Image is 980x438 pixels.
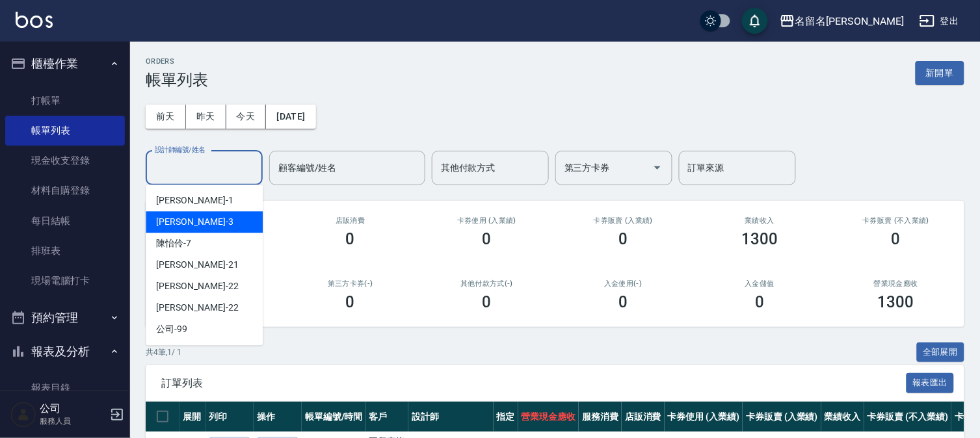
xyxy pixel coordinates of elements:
h5: 公司 [40,402,106,415]
h2: 入金使用(-) [570,279,676,288]
h3: 0 [483,230,492,248]
th: 列印 [205,402,254,432]
a: 每日結帳 [5,206,125,236]
h2: 店販消費 [298,216,403,225]
span: [PERSON_NAME] -3 [156,215,233,229]
a: 新開單 [916,66,964,79]
span: [PERSON_NAME] -22 [156,279,238,293]
button: 名留名[PERSON_NAME] [775,8,909,34]
span: 公司 -99 [156,322,187,336]
th: 店販消費 [622,402,665,432]
button: 預約管理 [5,301,125,335]
h3: 0 [618,230,628,248]
h2: 卡券販賣 (不入業績) [843,216,949,225]
a: 現金收支登錄 [5,146,125,175]
th: 卡券使用 (入業績) [665,402,743,432]
h3: 0 [346,230,355,248]
h3: 1300 [741,230,778,248]
th: 卡券販賣 (入業績) [743,402,821,432]
img: Logo [16,12,53,28]
label: 設計師編號/姓名 [155,145,205,155]
button: 昨天 [186,105,226,129]
div: 名留名[PERSON_NAME] [795,13,904,29]
a: 打帳單 [5,86,125,116]
th: 服務消費 [579,402,622,432]
button: Open [647,157,668,178]
h2: 第三方卡券(-) [298,279,403,288]
h3: 0 [755,293,764,311]
button: 報表匯出 [907,373,955,393]
button: 登出 [914,9,964,33]
th: 指定 [494,402,518,432]
img: Person [10,402,36,428]
a: 報表目錄 [5,373,125,403]
h2: 卡券販賣 (入業績) [570,216,676,225]
h3: 帳單列表 [146,71,208,89]
h3: 1300 [878,293,914,311]
th: 營業現金應收 [518,402,579,432]
a: 報表匯出 [907,376,955,389]
button: 報表及分析 [5,335,125,368]
button: 今天 [226,105,267,129]
h2: 營業現金應收 [843,279,949,288]
h2: ORDERS [146,57,208,66]
h2: 卡券使用 (入業績) [434,216,540,225]
th: 展開 [179,402,205,432]
th: 客戶 [366,402,409,432]
button: [DATE] [266,105,315,129]
button: 前天 [146,105,186,129]
th: 卡券販賣 (不入業績) [864,402,951,432]
button: 櫃檯作業 [5,47,125,81]
a: 帳單列表 [5,116,125,146]
th: 帳單編號/時間 [302,402,366,432]
h3: 0 [618,293,628,311]
span: [PERSON_NAME] -1 [156,194,233,207]
th: 操作 [254,402,302,432]
h3: 0 [483,293,492,311]
h2: 入金儲值 [707,279,812,288]
th: 設計師 [408,402,493,432]
span: 訂單列表 [161,377,907,390]
a: 現場電腦打卡 [5,266,125,296]
th: 業績收入 [821,402,864,432]
h2: 業績收入 [707,216,812,225]
a: 排班表 [5,236,125,266]
p: 服務人員 [40,415,106,427]
h2: 其他付款方式(-) [434,279,540,288]
a: 材料自購登錄 [5,175,125,205]
button: save [742,8,768,34]
h3: 0 [892,230,901,248]
p: 共 4 筆, 1 / 1 [146,346,181,358]
button: 全部展開 [917,342,965,363]
button: 新開單 [916,61,964,85]
h3: 0 [346,293,355,311]
span: 陳怡伶 -7 [156,237,191,250]
span: [PERSON_NAME] -21 [156,258,238,272]
span: [PERSON_NAME] -22 [156,301,238,315]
